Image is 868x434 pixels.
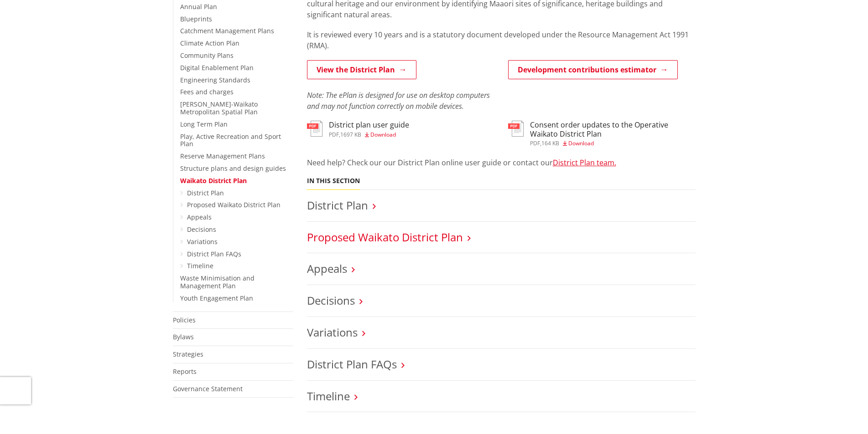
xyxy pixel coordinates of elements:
[180,294,253,302] a: Youth Engagement Plan
[180,164,286,173] a: Structure plans and design guides
[173,332,194,341] a: Bylaws
[307,29,696,51] p: It is reviewed every 10 years and is a statutory document developed under the Resource Management...
[173,367,197,376] a: Reports
[568,139,594,147] span: Download
[187,225,216,234] a: Decisions
[826,396,859,429] iframe: Messenger Launcher
[180,87,234,96] a: Fees and charges
[173,350,203,358] a: Strategies
[180,274,255,290] a: Waste Minimisation and Management Plan
[307,261,347,276] a: Appeals
[530,139,540,147] span: pdf
[180,120,228,128] a: Long Term Plan
[180,152,265,160] a: Reserve Management Plans
[370,131,396,138] span: Download
[508,121,696,146] a: Consent order updates to the Operative Waikato District Plan pdf,164 KB Download
[307,388,350,403] a: Timeline
[307,121,322,137] img: document-pdf.svg
[329,132,409,138] div: ,
[307,177,360,185] h5: In this section
[307,357,397,372] a: District Plan FAQs
[307,230,463,245] a: Proposed Waikato District Plan
[508,121,524,137] img: document-pdf.svg
[173,316,196,324] a: Policies
[180,39,239,47] a: Climate Action Plan
[187,213,212,221] a: Appeals
[329,121,409,129] h3: District plan user guide
[530,121,696,138] h3: Consent order updates to the Operative Waikato District Plan
[307,90,490,111] em: Note: The ePlan is designed for use on desktop computers and may not function correctly on mobile...
[530,141,696,146] div: ,
[173,384,243,393] a: Governance Statement
[187,200,281,209] a: Proposed Waikato District Plan
[307,198,368,213] a: District Plan
[307,60,416,79] a: View the District Plan
[541,139,559,147] span: 164 KB
[508,60,678,79] a: Development contributions estimator
[180,63,254,72] a: Digital Enablement Plan
[187,189,224,197] a: District Plan
[307,157,696,168] p: Need help? Check our our District Plan online user guide or contact our
[180,2,217,11] a: Annual Plan
[187,237,218,246] a: Variations
[187,250,241,258] a: District Plan FAQs
[307,325,358,340] a: Variations
[553,158,616,168] a: District Plan team.
[180,176,247,185] a: Waikato District Plan
[180,15,212,23] a: Blueprints
[340,131,361,138] span: 1697 KB
[187,261,213,270] a: Timeline
[180,26,274,35] a: Catchment Management Plans
[329,131,339,138] span: pdf
[307,121,409,137] a: District plan user guide pdf,1697 KB Download
[307,293,355,308] a: Decisions
[180,76,250,84] a: Engineering Standards
[180,51,234,60] a: Community Plans
[180,132,281,148] a: Play, Active Recreation and Sport Plan
[180,100,258,116] a: [PERSON_NAME]-Waikato Metropolitan Spatial Plan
